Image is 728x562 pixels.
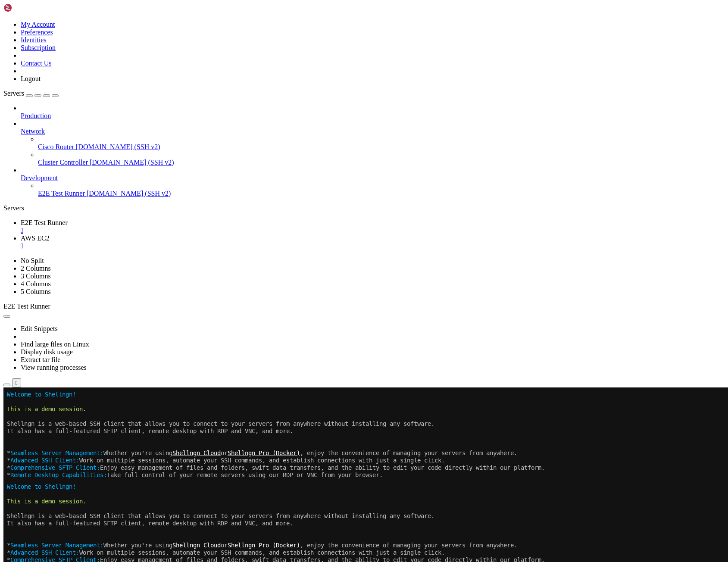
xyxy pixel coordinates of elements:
[3,84,616,91] x-row: * Take full control of your remote servers using our RDP or VNC from your browser.
[21,44,56,51] a: Subscription
[21,227,725,234] a: 
[38,159,725,166] a: Cluster Controller [DOMAIN_NAME] (SSH v2)
[3,204,725,212] div: Servers
[38,182,725,197] li: E2E Test Runner [DOMAIN_NAME] (SSH v2)
[3,3,72,10] span: Welcome to Shellngn!
[38,190,725,197] a: E2E Test Runner [DOMAIN_NAME] (SSH v2)
[7,91,79,98] span: Mobile Compatibility:
[21,325,58,332] a: Edit Snippets
[21,112,725,120] a: Production
[90,159,174,166] span: [DOMAIN_NAME] (SSH v2)
[21,174,725,182] a: Development
[12,378,21,387] button: 
[3,90,24,97] span: Servers
[3,135,7,143] div: (0, 18)
[7,77,97,84] span: Comprehensive SFTP Client:
[21,120,725,166] li: Network
[38,143,725,151] a: Cisco Router [DOMAIN_NAME] (SSH v2)
[21,340,89,348] a: Find large files on Linux
[3,113,616,121] x-row: More information at:
[3,90,59,97] a: Servers
[3,40,616,47] x-row: It also has a full-featured SFTP client, remote desktop with RDP and VNC, and more.
[38,143,74,150] span: Cisco Router
[3,91,616,99] x-row: * Experience the same robust functionality and convenience on your mobile devices, for seamless s...
[21,265,51,272] a: 2 Columns
[38,159,88,166] span: Cluster Controller
[21,59,52,67] a: Contact Us
[76,143,160,150] span: [DOMAIN_NAME] (SSH v2)
[21,128,45,135] span: Network
[38,190,85,197] span: E2E Test Runner
[87,190,171,197] span: [DOMAIN_NAME] (SSH v2)
[21,280,51,287] a: 4 Columns
[72,113,134,120] span: https://shellngn.com
[21,257,44,264] a: No Split
[38,135,725,151] li: Cisco Router [DOMAIN_NAME] (SSH v2)
[7,69,76,76] span: Advanced SSH Client:
[21,174,58,181] span: Development
[21,36,47,44] a: Identities
[7,84,103,91] span: Remote Desktop Capabilities:
[224,62,297,69] span: https://shellngn.com/pro-docker/
[3,77,616,84] x-row: * Enjoy easy management of files and folders, swift data transfers, and the ability to edit your ...
[21,104,725,120] li: Production
[21,242,725,250] a: 
[3,3,53,12] img: Shellngn
[21,128,725,135] a: Network
[3,303,50,310] span: E2E Test Runner
[7,62,100,69] span: Seamless Server Management:
[21,166,725,197] li: Development
[3,33,616,40] x-row: Shellngn is a web-based SSH client that allows you to connect to your servers from anywhere witho...
[21,234,50,242] span: AWS EC2
[21,356,60,363] a: Extract tar file
[21,28,53,36] a: Preferences
[21,364,87,371] a: View running processes
[21,219,68,226] span: E2E Test Runner
[21,219,725,234] a: E2E Test Runner
[169,62,217,69] span: https://shellngn.com/cloud/
[21,348,73,356] a: Display disk usage
[3,69,616,77] x-row: * Work on multiple sessions, automate your SSH commands, and establish connections with just a si...
[21,75,41,82] a: Logout
[21,234,725,250] a: AWS EC2
[38,151,725,166] li: Cluster Controller [DOMAIN_NAME] (SSH v2)
[3,62,616,69] x-row: * Whether you're using or , enjoy the convenience of managing your servers from anywhere.
[3,128,224,135] span: To get started, please use the left side bar to add your server.
[21,272,51,280] a: 3 Columns
[3,18,83,25] span: This is a demo session.
[21,21,55,28] a: My Account
[21,288,51,295] a: 5 Columns
[21,112,51,119] span: Production
[16,380,18,386] div: 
